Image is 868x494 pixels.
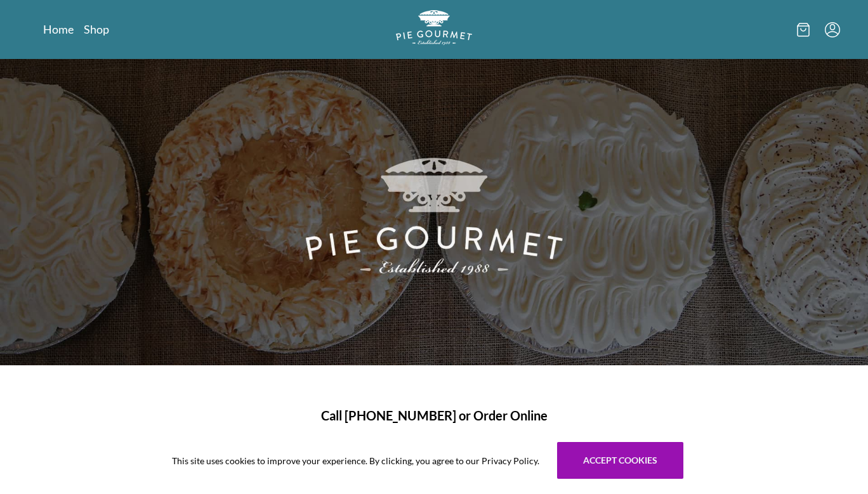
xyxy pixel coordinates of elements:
[825,22,840,37] button: Menu
[84,22,109,37] a: Shop
[172,454,539,467] span: This site uses cookies to improve your experience. By clicking, you agree to our Privacy Policy.
[43,22,74,37] a: Home
[58,406,810,425] h1: Call [PHONE_NUMBER] or Order Online
[396,10,472,45] img: logo
[396,10,472,49] a: Logo
[557,442,683,479] button: Accept cookies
